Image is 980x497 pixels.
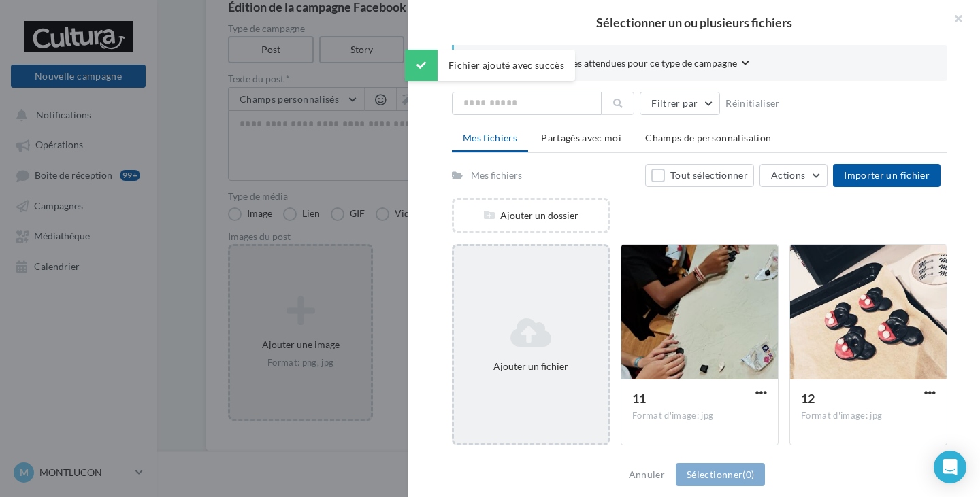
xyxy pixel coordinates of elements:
button: Tout sélectionner [645,164,754,187]
div: Format d'image: jpg [801,410,936,422]
button: Sélectionner(0) [676,463,765,486]
span: Mes fichiers [463,132,517,143]
div: Ajouter un dossier [454,209,608,222]
span: Champs de personnalisation [645,132,771,143]
button: Actions [759,164,828,187]
button: Réinitialiser [720,95,785,112]
button: Consulter les contraintes attendues pour ce type de campagne [476,56,749,73]
h2: Sélectionner un ou plusieurs fichiers [430,16,958,29]
span: Importer un fichier [844,169,930,181]
div: Mes fichiers [471,169,522,182]
button: Filtrer par [640,92,720,115]
div: Format d'image: jpg [632,410,767,422]
button: Annuler [623,466,670,483]
div: Ajouter un fichier [459,360,602,373]
div: Fichier ajouté avec succès [405,50,575,81]
span: 11 [632,391,646,406]
span: 12 [801,391,815,406]
span: (0) [742,468,754,480]
div: Open Intercom Messenger [934,451,966,483]
span: Partagés avec moi [541,132,621,143]
span: Consulter les contraintes attendues pour ce type de campagne [476,56,737,70]
button: Importer un fichier [833,164,941,187]
span: Actions [771,169,805,181]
